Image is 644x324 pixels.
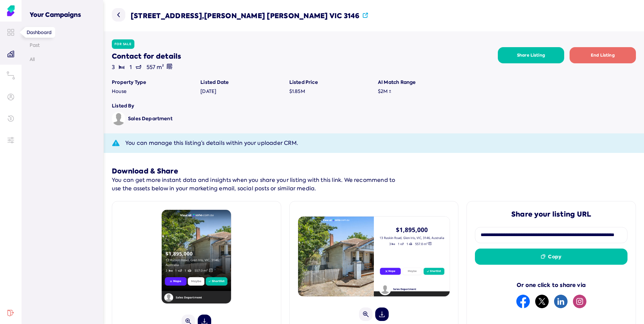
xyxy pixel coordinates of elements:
div: $ 1.85M [289,88,370,94]
div: [DATE] [200,88,281,94]
div: Property Type [112,79,192,86]
img: 1756278811839.png [298,217,450,296]
span: You can manage this listing’s details within your uploader CRM. [125,139,298,148]
div: Listed Price [289,79,370,86]
span: Copy [548,253,561,260]
span: 557 m² [147,64,172,71]
span: 3 [112,64,124,71]
img: Soho Agent Portal Home [5,5,16,16]
div: Listed By [112,102,636,109]
span: 1 [130,64,141,71]
label: For Sale [115,42,132,46]
a: Active [30,27,95,34]
button: End Listing [570,47,636,63]
button: twitter [535,295,549,310]
img: Avatar of Sales Department [112,112,125,125]
a: Past [30,42,95,48]
div: AI Match Range [378,79,458,86]
button: linkedin [554,295,568,310]
div: house [112,88,192,94]
div: Listed Date [200,79,281,86]
h3: Your Campaigns [30,3,95,19]
label: Sales Department [128,115,172,122]
h5: Share your listing URL [475,209,627,219]
h5: Contact for details [112,52,498,61]
div: $ 2M [378,88,458,94]
h2: [STREET_ADDRESS] , [PERSON_NAME] [PERSON_NAME] VIC 3146 [131,11,368,21]
img: 1756278814328.png [162,210,232,304]
a: All [30,56,95,62]
button: facebook [516,295,530,310]
button: Copy [475,249,627,265]
h5: Download & Share [112,166,398,176]
p: You can get more instant data and insights when you share your listing with this link. We recomme... [112,176,398,193]
div: Or one click to share via [475,281,627,290]
button: Share Listing [498,47,564,63]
